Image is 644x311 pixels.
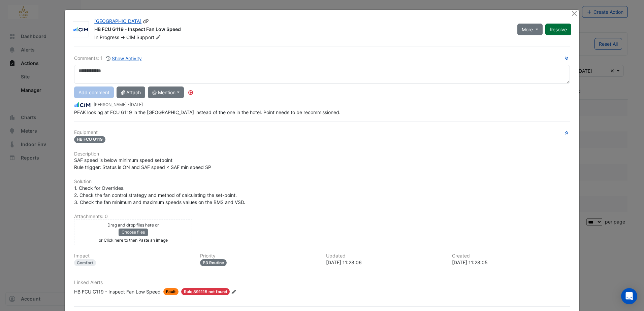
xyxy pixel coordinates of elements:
fa-icon: Edit Linked Alerts [231,289,236,295]
img: CIM [74,101,91,109]
div: Open Intercom Messenger [621,288,637,304]
span: Fault [163,288,179,295]
span: 1. Check for Overrides. 2. Check the fan control strategy and method of calculating the set-point... [74,185,245,205]
span: Support [136,34,162,41]
h6: Linked Alerts [74,280,570,285]
span: More [522,26,533,33]
h6: Description [74,151,570,157]
span: Copy link to clipboard [143,18,149,24]
h6: Updated [326,253,444,259]
div: HB FCU G119 - Inspect Fan Low Speed [74,288,161,295]
span: SAF speed is below minimum speed setpoint Rule trigger: Status is ON and SAF speed < SAF min spee... [74,157,211,170]
span: PEAK looking at FCU G119 in the [GEOGRAPHIC_DATA] instead of the one in the hotel. Point needs to... [74,109,341,115]
button: Close [571,10,578,17]
span: Rule 891115 not found [181,288,230,295]
button: Show Activity [105,55,142,62]
span: -> [121,34,125,40]
div: [DATE] 11:28:05 [452,259,570,266]
a: [GEOGRAPHIC_DATA] [94,18,141,24]
button: Attach [117,87,145,98]
h6: Attachments: 0 [74,214,570,219]
div: P3 Routine [200,259,227,266]
span: CIM [126,34,135,40]
h6: Equipment [74,130,570,135]
small: Drag and drop files here or [107,222,159,228]
small: [PERSON_NAME] - [94,102,143,108]
div: [DATE] 11:28:06 [326,259,444,266]
div: Comments: 1 [74,55,142,62]
span: HB FCU G119 [74,136,105,143]
div: HB FCU G119 - Inspect Fan Low Speed [94,26,509,34]
span: In Progress [94,34,119,40]
h6: Priority [200,253,318,259]
button: Resolve [545,24,571,35]
img: CIM [73,26,89,33]
h6: Created [452,253,570,259]
h6: Solution [74,179,570,184]
div: Tooltip anchor [188,90,194,96]
span: 2025-04-18 11:28:06 [130,102,143,107]
button: @ Mention [148,87,184,98]
div: Comfort [74,259,96,266]
button: Choose files [119,229,148,236]
small: or Click here to then Paste an image [99,238,168,243]
button: More [517,24,543,35]
h6: Impact [74,253,192,259]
